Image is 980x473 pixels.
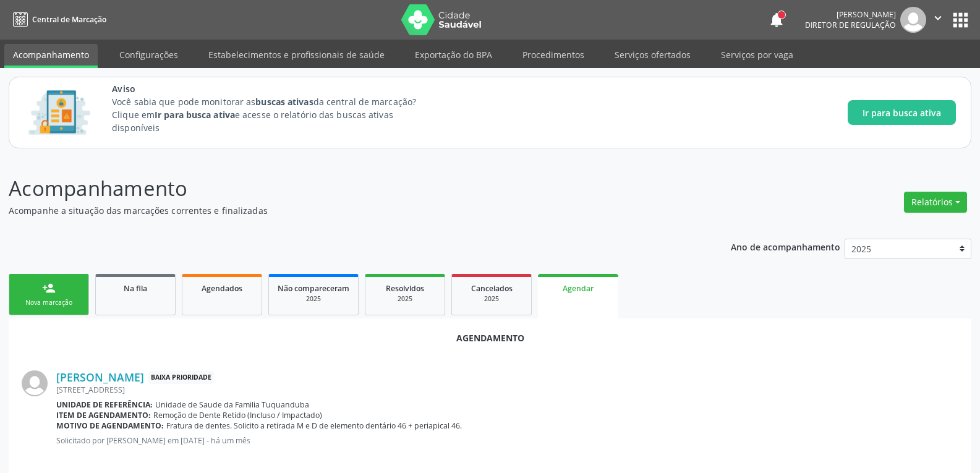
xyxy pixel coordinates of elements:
button: apps [950,9,971,31]
a: [PERSON_NAME] [56,370,144,384]
span: Remoção de Dente Retido (Incluso / Impactado) [153,410,322,420]
strong: buscas ativas [255,96,313,108]
a: Procedimentos [514,44,593,66]
p: Solicitado por [PERSON_NAME] em [DATE] - há um mês [56,435,958,446]
button: Relatórios [904,192,967,213]
span: Ir para busca ativa [863,106,941,119]
span: Baixa Prioridade [148,371,214,384]
a: Acompanhamento [4,44,98,68]
a: Serviços ofertados [606,44,699,66]
div: person_add [42,281,56,295]
span: Não compareceram [278,283,349,294]
img: img [22,370,48,396]
a: Serviços por vaga [712,44,802,66]
a: Exportação do BPA [406,44,501,66]
a: Configurações [111,44,187,66]
b: Motivo de agendamento: [56,420,164,431]
span: Aviso [112,82,439,95]
span: Na fila [124,283,147,294]
span: Resolvidos [386,283,424,294]
i:  [931,11,945,25]
div: 2025 [461,294,522,304]
div: Agendamento [22,331,958,344]
span: Unidade de Saude da Familia Tuquanduba [155,399,309,410]
p: Acompanhe a situação das marcações correntes e finalizadas [9,204,683,217]
b: Item de agendamento: [56,410,151,420]
p: Acompanhamento [9,173,683,204]
span: Agendados [202,283,242,294]
strong: Ir para busca ativa [155,109,235,121]
img: Imagem de CalloutCard [24,85,95,140]
div: Nova marcação [18,298,80,307]
b: Unidade de referência: [56,399,153,410]
div: 2025 [278,294,349,304]
button: Ir para busca ativa [848,100,956,125]
img: img [900,7,926,33]
p: Você sabia que pode monitorar as da central de marcação? Clique em e acesse o relatório das busca... [112,95,439,134]
a: Estabelecimentos e profissionais de saúde [200,44,393,66]
p: Ano de acompanhamento [731,239,840,254]
a: Central de Marcação [9,9,106,30]
div: [STREET_ADDRESS] [56,385,958,395]
div: 2025 [374,294,436,304]
span: Agendar [563,283,594,294]
span: Cancelados [471,283,513,294]
span: Diretor de regulação [805,20,896,30]
span: Fratura de dentes. Solicito a retirada M e D de elemento dentário 46 + periapical 46. [166,420,462,431]
span: Central de Marcação [32,14,106,25]
button:  [926,7,950,33]
div: [PERSON_NAME] [805,9,896,20]
button: notifications [768,11,785,28]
